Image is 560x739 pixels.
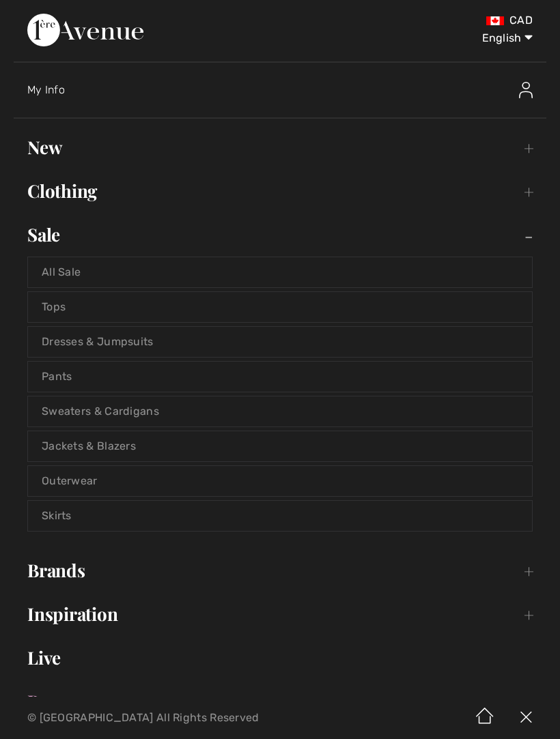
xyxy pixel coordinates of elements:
a: Brands [14,555,546,585]
div: CAD [331,14,533,27]
img: 1ère Avenue [27,14,143,46]
a: Sweaters & Cardigans [28,396,532,426]
a: All Sale [28,257,532,287]
a: Jackets & Blazers [28,431,532,461]
a: Live [14,643,546,673]
a: Clothing [14,176,546,206]
a: Prom [14,686,546,716]
img: Home [464,697,505,739]
img: X [505,697,546,739]
a: Outerwear [28,466,532,496]
a: New [14,132,546,162]
a: Skirts [28,501,532,531]
a: Sale [14,220,546,250]
span: My Info [27,83,65,96]
a: Dresses & Jumpsuits [28,327,532,357]
img: My Info [519,82,533,98]
a: Tops [28,292,532,322]
a: Inspiration [14,599,546,629]
p: © [GEOGRAPHIC_DATA] All Rights Reserved [27,713,330,723]
a: Pants [28,362,532,392]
